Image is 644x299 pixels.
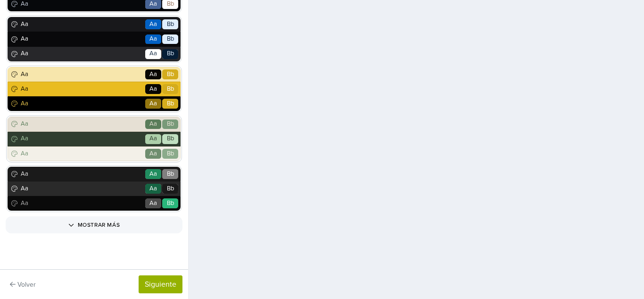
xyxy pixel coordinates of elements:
button: AaAaBbAaAaBbAaAaBb [8,17,181,61]
span: Aa [149,34,157,44]
span: Aa [19,99,144,109]
span: Aa [19,34,144,44]
span: Aa [149,70,157,79]
span: Bb [167,85,174,94]
span: Aa [149,170,157,179]
span: Aa [149,199,157,208]
span: Bb [167,149,174,159]
span: Bb [167,170,174,179]
span: Aa [149,85,157,94]
span: Aa [19,85,144,94]
span: Aa [19,70,144,79]
span: Bb [167,20,174,29]
button: Siguiente [139,275,182,293]
span: Aa [149,20,157,29]
span: Bb [167,184,174,194]
span: Aa [19,149,144,159]
span: Aa [149,134,157,144]
span: Bb [167,199,174,208]
span: Aa [149,184,157,194]
span: Bb [167,70,174,79]
span: Bb [167,34,174,44]
span: Aa [149,120,157,129]
button: AaAaBbAaAaBbAaAaBb [8,117,181,161]
span: Aa [19,20,144,29]
span: Bb [167,120,174,129]
button: Mostrar más [8,218,181,231]
span: Aa [149,49,157,59]
span: Bb [167,134,174,144]
span: Aa [19,120,144,129]
span: Aa [19,170,144,179]
span: Aa [19,49,144,59]
span: Aa [19,199,144,208]
button: AaAaBbAaAaBbAaAaBb [8,67,181,111]
span: Aa [19,184,144,194]
span: Bb [167,49,174,59]
button: Volver [6,277,40,292]
span: Aa [19,134,144,144]
button: AaAaBbAaAaBbAaAaBb [8,167,181,211]
span: Bb [167,99,174,109]
span: Aa [149,149,157,159]
span: Aa [149,99,157,109]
